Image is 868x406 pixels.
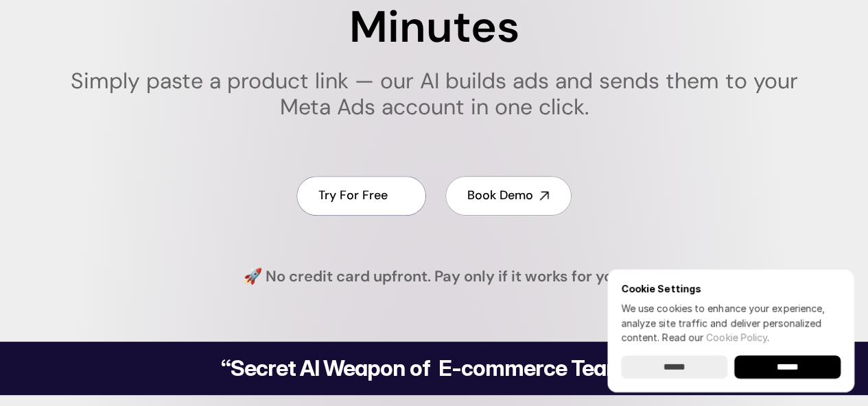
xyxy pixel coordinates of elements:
a: Book Demo [445,176,572,215]
h4: 🚀 No credit card upfront. Pay only if it works for you. [244,266,625,288]
a: Cookie Policy [706,331,767,343]
a: Try For Free [296,176,426,215]
h2: “Secret AI Weapon of E-commerce Teams.” [186,357,683,379]
span: Read our . [662,331,769,343]
h6: Cookie Settings [621,283,841,294]
p: We use cookies to enhance your experience, analyze site traffic and deliver personalized content. [621,301,841,344]
h1: Simply paste a product link — our AI builds ads and sends them to your Meta Ads account in one cl... [43,68,825,120]
h4: Book Demo [467,187,533,204]
h4: Try For Free [318,187,388,204]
